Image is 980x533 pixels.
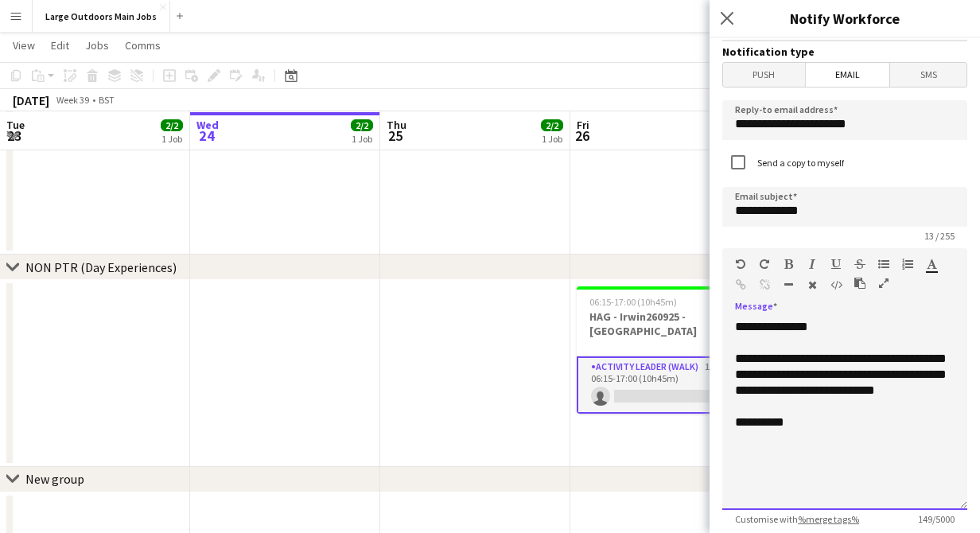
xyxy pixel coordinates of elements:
span: Jobs [85,38,109,53]
div: [DATE] [13,92,49,108]
span: Comms [125,38,161,53]
span: 23 [4,126,25,145]
a: View [6,35,41,56]
a: Edit [45,35,76,56]
button: Clear Formatting [807,278,818,291]
span: View [13,38,35,53]
button: Underline [830,258,842,270]
button: Horizontal Line [783,278,794,291]
h3: Notification type [722,45,967,59]
div: NON PTR (Day Experiences) [25,259,177,275]
div: BST [99,94,115,106]
span: 25 [384,126,406,145]
span: Edit [51,38,69,53]
span: 2/2 [351,119,373,131]
span: SMS [890,63,966,87]
span: Tue [6,118,25,132]
span: Week 39 [52,94,92,106]
span: Customise with [722,513,872,525]
button: Ordered List [902,258,913,270]
div: 1 Job [161,133,182,145]
div: 1 Job [352,133,372,145]
span: 2/2 [541,119,563,131]
button: Strikethrough [854,258,865,270]
a: Jobs [79,35,115,56]
span: 2/2 [161,119,183,131]
a: %merge tags% [798,513,859,525]
app-card-role: Activity Leader (Walk)1A0/106:15-17:00 (10h45m) [577,356,755,414]
button: Text Color [926,258,937,270]
span: 06:15-17:00 (10h45m) [589,296,677,308]
span: Wed [196,118,219,132]
label: Send a copy to myself [754,157,844,169]
h3: HAG - Irwin260925 - [GEOGRAPHIC_DATA] [577,309,755,338]
span: Email [806,63,890,87]
button: Fullscreen [878,277,889,290]
span: 149 / 5000 [905,513,967,525]
div: 1 Job [542,133,562,145]
button: HTML Code [830,278,842,291]
button: Unordered List [878,258,889,270]
a: Comms [119,35,167,56]
span: 13 / 255 [912,230,967,242]
button: Large Outdoors Main Jobs [33,1,170,32]
h3: Notify Workforce [710,8,980,29]
button: Redo [759,258,770,270]
span: 24 [194,126,219,145]
span: Push [723,63,805,87]
span: Fri [577,118,589,132]
div: New group [25,471,84,487]
button: Undo [735,258,746,270]
span: 26 [574,126,589,145]
app-job-card: 06:15-17:00 (10h45m)0/1HAG - Irwin260925 - [GEOGRAPHIC_DATA]1 RoleActivity Leader (Walk)1A0/106:1... [577,286,755,414]
button: Bold [783,258,794,270]
span: Thu [387,118,406,132]
button: Paste as plain text [854,277,865,290]
button: Italic [807,258,818,270]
